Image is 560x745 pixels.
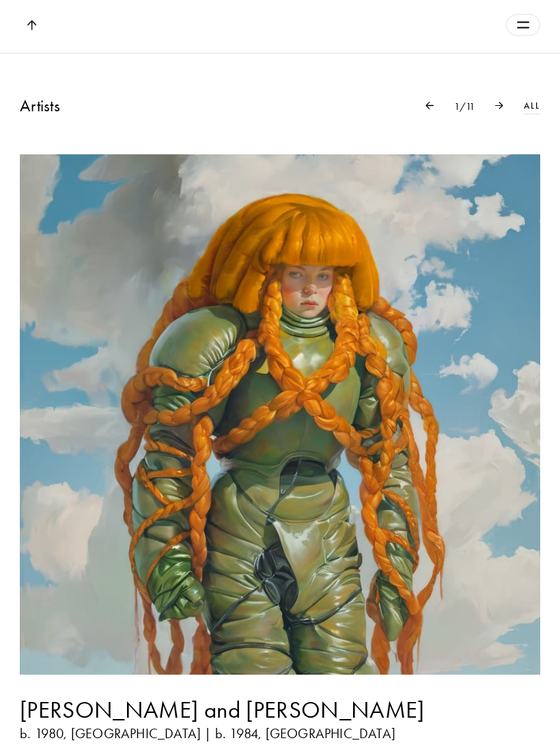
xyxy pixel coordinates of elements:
img: interview image [20,155,540,675]
p: b. 1980, [GEOGRAPHIC_DATA] | b. 1984, [GEOGRAPHIC_DATA] [20,726,540,743]
h3: Artists [20,95,60,116]
a: All [524,99,540,113]
img: Top [27,20,36,31]
p: 1 / 11 [454,100,475,113]
img: Arrow Pointer [495,102,503,109]
a: [PERSON_NAME] and [PERSON_NAME] [20,696,540,726]
img: Arrow Pointer [425,102,434,109]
